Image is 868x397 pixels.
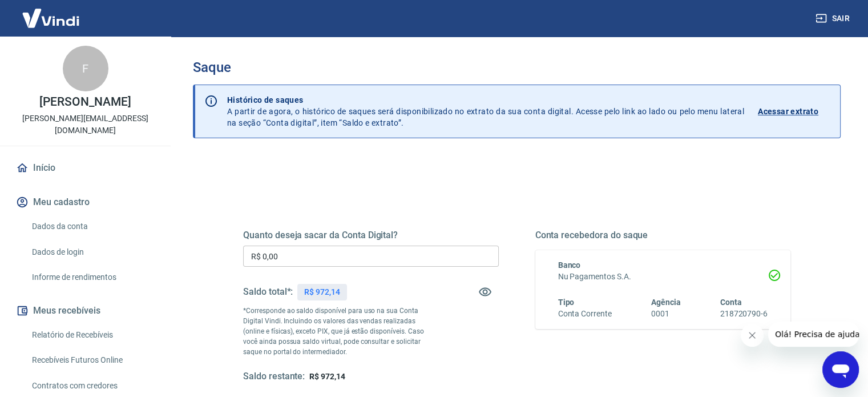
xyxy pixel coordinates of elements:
[558,271,768,283] h6: Nu Pagamentos S.A.
[720,308,768,320] h6: 218720790-6
[14,190,157,215] button: Meu cadastro
[720,298,742,307] span: Conta
[27,323,157,347] a: Relatório de Recebíveis
[758,94,831,129] a: Acessar extrato
[243,230,499,241] h5: Quanto deseja sacar da Conta Digital?
[558,308,612,320] h6: Conta Corrente
[193,59,841,75] h3: Saque
[27,215,157,238] a: Dados da conta
[243,286,293,298] h5: Saldo total*:
[741,324,764,347] iframe: Fechar mensagem
[14,155,157,181] a: Início
[813,8,854,29] button: Sair
[558,298,575,307] span: Tipo
[758,106,818,117] p: Acessar extrato
[535,230,791,241] h5: Conta recebedora do saque
[39,96,131,108] p: [PERSON_NAME]
[27,348,157,372] a: Recebíveis Futuros Online
[304,286,340,298] p: R$ 972,14
[243,306,435,357] p: *Corresponde ao saldo disponível para uso na sua Conta Digital Vindi. Incluindo os valores das ve...
[27,240,157,264] a: Dados de login
[768,322,859,347] iframe: Mensagem da empresa
[7,8,96,17] span: Olá! Precisa de ajuda?
[14,298,157,323] button: Meus recebíveis
[27,266,157,289] a: Informe de rendimentos
[822,351,859,388] iframe: Botão para abrir a janela de mensagens
[651,298,681,307] span: Agência
[309,372,345,381] span: R$ 972,14
[63,46,108,91] div: F
[9,113,162,137] p: [PERSON_NAME][EMAIL_ADDRESS][DOMAIN_NAME]
[651,308,681,320] h6: 0001
[227,94,744,129] p: A partir de agora, o histórico de saques será disponibilizado no extrato da sua conta digital. Ac...
[14,1,88,35] img: Vindi
[558,260,581,270] span: Banco
[227,94,744,106] p: Histórico de saques
[243,371,305,383] h5: Saldo restante:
